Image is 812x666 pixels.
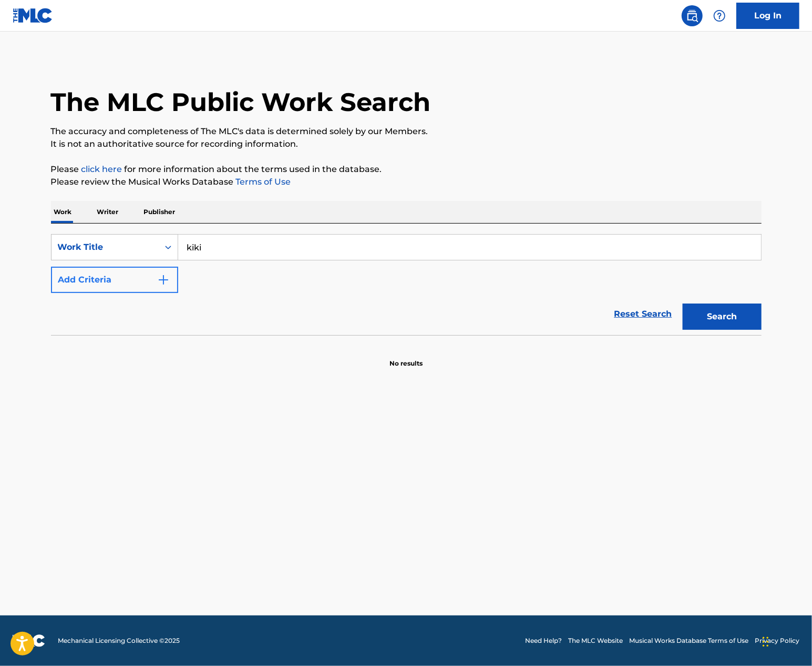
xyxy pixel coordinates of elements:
[609,302,677,326] a: Reset Search
[94,201,122,223] p: Writer
[51,125,762,138] p: The accuracy and completeness of The MLC's data is determined solely by our Members.
[58,241,152,254] div: Work Title
[141,201,179,223] p: Publisher
[568,636,623,645] a: The MLC Website
[51,234,762,335] form: Search Form
[51,176,762,188] p: Please review the Musical Works Database
[389,346,423,368] p: No results
[629,636,748,645] a: Musical Works Database Terms of Use
[525,636,562,645] a: Need Help?
[81,164,122,174] a: click here
[763,626,769,658] div: Drag
[755,636,799,645] a: Privacy Policy
[51,201,75,223] p: Work
[157,274,170,286] img: 9d2ae6d4665cec9f34b9.svg
[759,615,812,666] iframe: Chat Widget
[709,5,730,26] div: Help
[51,267,178,293] button: Add Criteria
[234,177,291,187] a: Terms of Use
[58,636,180,645] span: Mechanical Licensing Collective © 2025
[713,9,726,22] img: help
[51,86,431,118] h1: The MLC Public Work Search
[13,8,53,23] img: MLC Logo
[686,9,698,22] img: search
[736,3,799,29] a: Log In
[13,634,45,647] img: logo
[51,138,762,150] p: It is not an authoritative source for recording information.
[51,163,762,176] p: Please for more information about the terms used in the database.
[682,5,703,26] a: Public Search
[683,304,762,330] button: Search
